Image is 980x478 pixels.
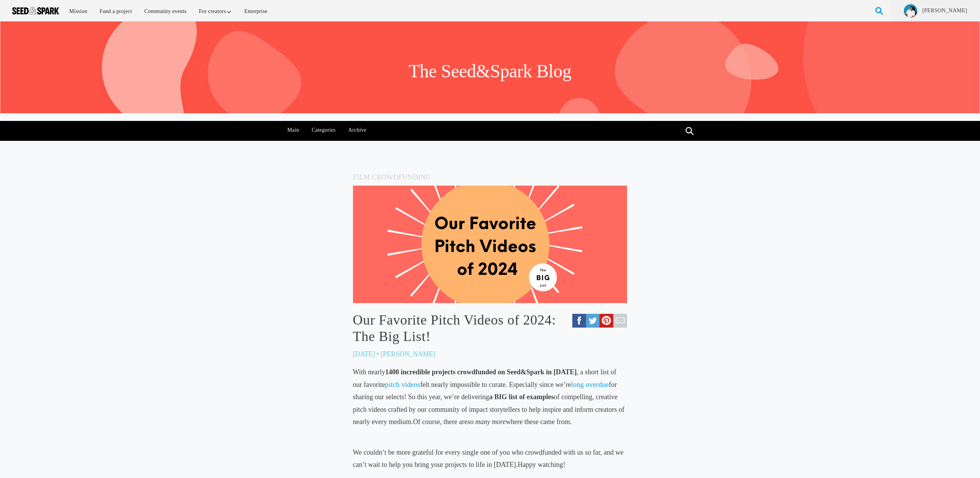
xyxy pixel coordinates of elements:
span: Of course, t [413,418,445,426]
img: Seed amp; Spark [12,7,59,15]
a: Categories [308,121,340,139]
a: Archive [344,121,370,139]
span: With nearly , a short list of our favorite felt nearly impossible to curate. Especially since we’re [353,368,616,388]
a: Community events [139,3,192,20]
span: here are where these came from. [446,418,572,426]
a: Main [283,121,303,139]
img: favorite%20blogs%20of%202024.png [353,186,627,303]
a: long overdue [571,381,609,388]
strong: 1400 incredible projects crowdfunded on Seed&Spark in [DATE] [385,368,577,376]
a: Our Favorite Pitch Videos of 2024: The Big List! [353,312,627,345]
span: Happy watching! [518,461,565,468]
a: Enterprise [239,3,273,20]
a: Mission [64,3,93,20]
em: many more [475,418,506,426]
em: so [467,418,474,426]
a: For creators [194,3,238,20]
a: pitch videos [385,381,420,388]
h1: The Seed&Spark Blog [408,60,571,83]
img: 74de8a38eed53438.jpg [904,4,917,18]
span: We couldn’t be more grateful for every single one of you who crowdfunded with us so far, and we c... [353,449,624,468]
strong: a BIG list of examples [489,393,554,401]
a: Fund a project [94,3,137,20]
a: [PERSON_NAME] [921,7,968,15]
p: [DATE] [353,348,375,360]
p: • [PERSON_NAME] [377,348,436,360]
span: for sharing our selects! So this year, we’re delivering of compelling, creative pitch videos craf... [353,381,624,426]
h5: Film Crowdfunding [353,171,627,183]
